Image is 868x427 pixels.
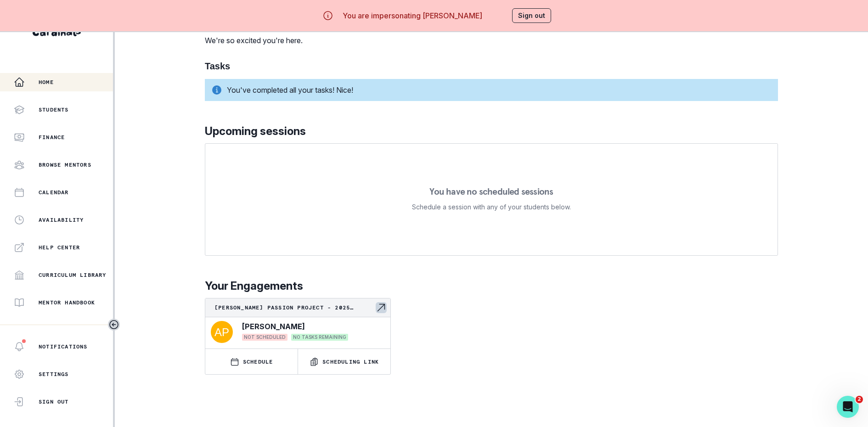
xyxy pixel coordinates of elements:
[429,187,553,196] p: You have no scheduled sessions
[39,134,65,141] p: Finance
[39,299,95,306] p: Mentor Handbook
[242,321,305,332] p: [PERSON_NAME]
[205,61,778,72] h1: Tasks
[412,202,571,213] p: Schedule a session with any of your students below.
[211,321,233,343] img: svg
[39,79,54,86] p: Home
[205,349,298,374] button: SCHEDULE
[242,334,287,341] span: NOT SCHEDULED
[39,244,80,251] p: Help Center
[214,304,376,311] p: [PERSON_NAME] Passion Project - 2025 Financial Aid Program
[108,319,120,331] button: Toggle sidebar
[205,278,778,294] p: Your Engagements
[39,343,88,350] p: Notifications
[205,35,372,46] p: We're so excited you're here.
[39,189,69,196] p: Calendar
[856,396,863,403] span: 2
[205,79,778,101] div: You've completed all your tasks! Nice!
[298,349,390,374] button: Scheduling Link
[205,123,778,140] p: Upcoming sessions
[322,358,379,365] p: Scheduling Link
[512,8,551,23] button: Sign out
[39,371,69,378] p: Settings
[39,398,69,405] p: Sign Out
[376,302,387,313] svg: Navigate to engagement page
[39,216,84,224] p: Availability
[39,161,91,169] p: Browse Mentors
[39,271,107,279] p: Curriculum Library
[837,396,859,418] iframe: Intercom live chat
[205,298,390,345] a: [PERSON_NAME] Passion Project - 2025 Financial Aid ProgramNavigate to engagement page[PERSON_NAME...
[39,106,69,113] p: Students
[343,10,482,21] p: You are impersonating [PERSON_NAME]
[243,358,273,365] p: SCHEDULE
[291,334,348,341] span: NO TASKS REMAINING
